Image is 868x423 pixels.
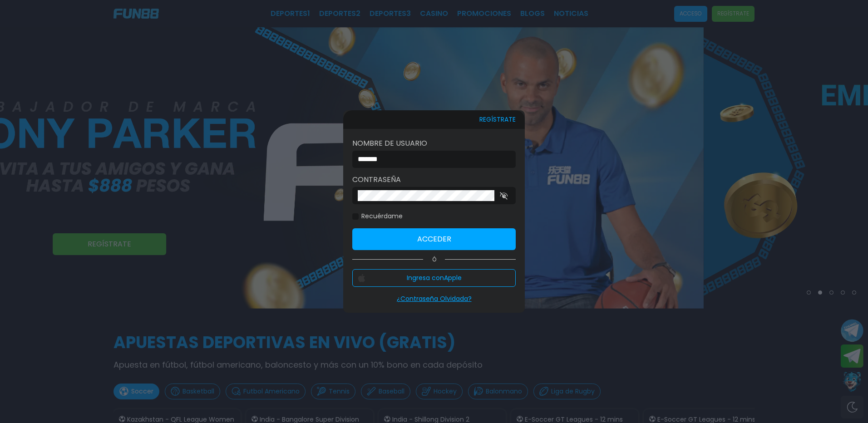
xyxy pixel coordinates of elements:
[352,256,516,264] p: Ó
[352,138,516,149] label: Nombre de usuario
[352,174,516,185] label: Contraseña
[352,228,516,250] button: Acceder
[352,211,403,221] label: Recuérdame
[479,110,516,129] button: REGÍSTRATE
[352,269,516,287] button: Ingresa conApple
[352,294,516,304] p: ¿Contraseña Olvidada?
